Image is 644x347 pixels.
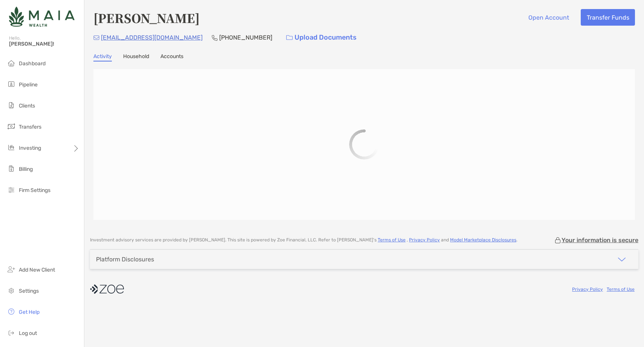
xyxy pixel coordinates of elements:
span: Transfers [19,124,41,130]
img: dashboard icon [7,58,16,68]
span: Billing [19,166,33,172]
a: Model Marketplace Disclosures [450,237,516,243]
a: Upload Documents [281,29,362,46]
span: Settings [19,288,39,294]
img: pipeline icon [7,80,16,89]
span: Firm Settings [19,187,50,193]
span: Dashboard [19,60,46,67]
span: Add New Client [19,267,55,273]
button: Open Account [522,9,575,26]
img: Zoe Logo [9,3,75,30]
div: Platform Disclosures [96,256,154,263]
button: Transfer Funds [581,9,635,26]
img: get-help icon [7,307,16,316]
a: Activity [93,53,112,61]
img: billing icon [7,164,16,173]
a: Terms of Use [378,237,406,243]
p: [PHONE_NUMBER] [219,33,272,42]
img: company logo [90,281,124,298]
span: Pipeline [19,81,38,88]
a: Privacy Policy [572,287,603,292]
img: firm-settings icon [7,185,16,194]
img: Phone Icon [212,35,218,41]
a: Accounts [160,53,183,61]
span: [PERSON_NAME]! [9,41,79,47]
img: icon arrow [617,255,626,264]
img: button icon [286,35,293,40]
span: Clients [19,103,35,109]
a: Privacy Policy [409,237,440,243]
img: logout icon [7,328,16,337]
p: [EMAIL_ADDRESS][DOMAIN_NAME] [101,33,203,42]
img: investing icon [7,143,16,152]
img: Email Icon [93,35,99,40]
img: transfers icon [7,122,16,131]
span: Get Help [19,309,40,315]
span: Log out [19,330,37,336]
a: Terms of Use [607,287,635,292]
a: Household [123,53,149,61]
span: Investing [19,145,41,151]
p: Investment advisory services are provided by [PERSON_NAME] . This site is powered by Zoe Financia... [90,237,517,243]
img: clients icon [7,101,16,110]
img: settings icon [7,286,16,295]
img: add_new_client icon [7,265,16,274]
h4: [PERSON_NAME] [93,9,200,26]
p: Your information is secure [562,236,638,244]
